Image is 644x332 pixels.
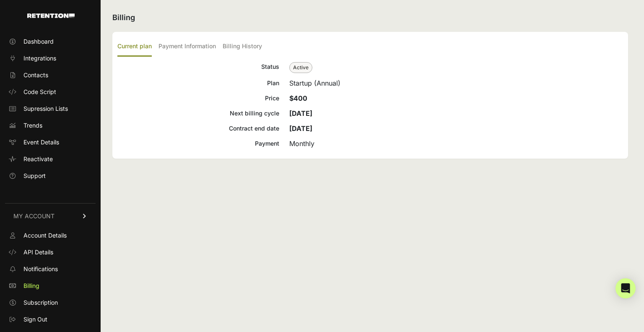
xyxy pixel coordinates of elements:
[289,62,312,73] span: Active
[615,278,636,298] div: Open Intercom Messenger
[23,37,54,46] span: Dashboard
[5,279,96,293] a: Billing
[23,88,56,96] span: Code Script
[5,85,96,99] a: Code Script
[5,296,96,309] a: Subscription
[289,78,623,88] div: Startup (Annual)
[5,119,96,132] a: Trends
[5,313,96,326] a: Sign Out
[117,37,152,57] label: Current plan
[23,298,58,307] span: Subscription
[13,212,55,220] span: MY ACCOUNT
[23,138,59,146] span: Event Details
[5,35,96,48] a: Dashboard
[117,108,279,118] div: Next billing cycle
[117,139,279,149] div: Payment
[23,71,48,79] span: Contacts
[23,265,58,273] span: Notifications
[5,52,96,65] a: Integrations
[112,12,628,24] h2: Billing
[5,229,96,242] a: Account Details
[289,124,312,133] strong: [DATE]
[5,136,96,149] a: Event Details
[23,155,53,163] span: Reactivate
[5,203,96,229] a: MY ACCOUNT
[5,262,96,276] a: Notifications
[23,248,53,256] span: API Details
[117,93,279,103] div: Price
[5,68,96,82] a: Contacts
[23,282,39,290] span: Billing
[5,169,96,183] a: Support
[117,78,279,88] div: Plan
[5,246,96,259] a: API Details
[23,54,56,63] span: Integrations
[23,172,46,180] span: Support
[158,37,216,57] label: Payment Information
[117,123,279,133] div: Contract end date
[23,105,68,113] span: Supression Lists
[289,139,623,149] div: Monthly
[23,121,42,130] span: Trends
[23,315,47,324] span: Sign Out
[5,152,96,166] a: Reactivate
[289,94,307,102] strong: $400
[117,62,279,73] div: Status
[223,37,262,57] label: Billing History
[5,102,96,115] a: Supression Lists
[27,13,75,18] img: Retention.com
[23,231,67,240] span: Account Details
[289,109,312,118] strong: [DATE]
